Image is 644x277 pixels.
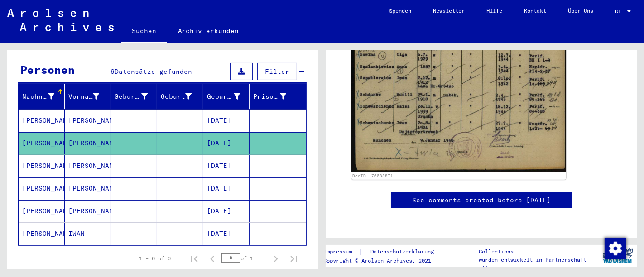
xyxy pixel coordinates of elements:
[161,92,192,101] div: Geburt‏
[323,247,359,257] a: Impressum
[203,177,250,200] mat-cell: [DATE]
[115,89,159,104] div: Geburtsname
[265,67,289,76] span: Filter
[65,223,111,245] mat-cell: IWAN
[19,132,65,154] mat-cell: [PERSON_NAME]
[352,173,393,178] a: DocID: 70088871
[605,238,626,259] img: Zustimmung ändern
[267,249,285,267] button: Next page
[479,256,598,272] p: wurden entwickelt in Partnerschaft mit
[203,223,250,245] mat-cell: [DATE]
[19,110,65,132] mat-cell: [PERSON_NAME]
[20,62,75,78] div: Personen
[604,237,626,259] div: Zustimmung ändern
[253,89,298,104] div: Prisoner #
[157,84,203,109] mat-header-cell: Geburt‏
[479,239,598,256] p: Die Arolsen Archives Online-Collections
[203,155,250,177] mat-cell: [DATE]
[65,155,111,177] mat-cell: [PERSON_NAME]
[22,89,66,104] div: Nachname
[412,196,551,205] a: See comments created before [DATE]
[167,20,250,42] a: Archiv erkunden
[203,200,250,222] mat-cell: [DATE]
[7,9,114,31] img: Arolsen_neg.svg
[121,20,167,43] a: Suchen
[115,67,192,76] span: Datensätze gefunden
[203,249,221,267] button: Previous page
[65,177,111,200] mat-cell: [PERSON_NAME]
[68,89,111,104] div: Vorname
[19,200,65,222] mat-cell: [PERSON_NAME]
[601,244,635,267] img: yv_logo.png
[615,8,625,14] span: DE
[250,84,306,109] mat-header-cell: Prisoner #
[323,257,445,265] p: Copyright © Arolsen Archives, 2021
[68,92,99,101] div: Vorname
[65,84,111,109] mat-header-cell: Vorname
[139,254,171,263] div: 1 – 6 of 6
[19,177,65,200] mat-cell: [PERSON_NAME]
[111,67,115,76] span: 6
[253,92,286,101] div: Prisoner #
[363,247,445,257] a: Datenschutzerklärung
[65,200,111,222] mat-cell: [PERSON_NAME]
[285,249,303,267] button: Last page
[203,110,250,132] mat-cell: [DATE]
[207,89,251,104] div: Geburtsdatum
[221,254,267,263] div: of 1
[161,89,203,104] div: Geburt‏
[111,84,157,109] mat-header-cell: Geburtsname
[203,84,250,109] mat-header-cell: Geburtsdatum
[207,92,240,101] div: Geburtsdatum
[257,63,297,80] button: Filter
[22,92,54,101] div: Nachname
[65,110,111,132] mat-cell: [PERSON_NAME]
[65,132,111,154] mat-cell: [PERSON_NAME]
[203,132,250,154] mat-cell: [DATE]
[19,84,65,109] mat-header-cell: Nachname
[115,92,148,101] div: Geburtsname
[185,249,203,267] button: First page
[323,247,445,257] div: |
[19,155,65,177] mat-cell: [PERSON_NAME]
[19,223,65,245] mat-cell: [PERSON_NAME]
